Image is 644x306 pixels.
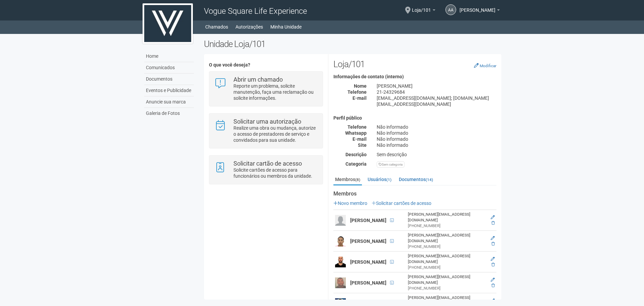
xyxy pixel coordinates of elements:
a: Abrir um chamado Reporte um problema, solicite manutenção, faça uma reclamação ou solicite inform... [214,77,317,101]
strong: Abrir um chamado [233,76,283,83]
div: Não informado [372,124,501,130]
div: [EMAIL_ADDRESS][DOMAIN_NAME]; [DOMAIN_NAME][EMAIL_ADDRESS][DOMAIN_NAME] [372,95,501,107]
img: user.png [335,215,346,226]
a: Solicitar cartões de acesso [372,201,431,206]
a: Excluir membro [491,242,495,246]
img: logo.jpg [143,3,193,44]
div: [PERSON_NAME][EMAIL_ADDRESS][DOMAIN_NAME] [408,253,484,265]
a: Galeria de Fotos [144,108,194,119]
div: [PERSON_NAME][EMAIL_ADDRESS][DOMAIN_NAME] [408,274,484,286]
strong: Descrição [345,152,367,157]
a: Autorizações [235,22,263,32]
a: Editar membro [491,215,495,220]
strong: Telefone [347,124,367,130]
a: Minha Unidade [270,22,302,32]
a: Solicitar uma autorização Realize uma obra ou mudança, autorize o acesso de prestadores de serviç... [214,119,317,143]
a: Solicitar cartão de acesso Solicite cartões de acesso para funcionários ou membros da unidade. [214,161,317,179]
strong: [PERSON_NAME] [350,280,386,286]
a: Editar membro [491,257,495,261]
strong: [PERSON_NAME] [350,218,386,223]
a: Comunicados [144,62,194,74]
div: [PERSON_NAME][EMAIL_ADDRESS][DOMAIN_NAME] [408,212,484,223]
div: [PERSON_NAME] [372,83,501,89]
div: [PERSON_NAME][EMAIL_ADDRESS][DOMAIN_NAME] [408,232,484,244]
span: Loja/101 [412,1,431,13]
strong: Membros [333,191,496,197]
h4: Informações de contato (interno) [333,74,496,79]
strong: Nome [354,83,367,89]
img: user.png [335,236,346,247]
strong: Site [358,142,367,148]
small: Modificar [480,63,496,68]
a: Membros(8) [333,174,362,185]
small: (14) [426,177,433,182]
div: Não informado [372,136,501,142]
img: user.png [335,257,346,267]
p: Realize uma obra ou mudança, autorize o acesso de prestadores de serviço e convidados para sua un... [233,125,318,143]
h4: Perfil público [333,116,496,121]
h4: O que você deseja? [209,62,323,68]
a: Editar membro [491,298,495,303]
a: Usuários(1) [366,174,393,184]
a: Editar membro [491,236,495,241]
strong: Categoria [345,161,367,167]
img: user.png [335,277,346,288]
strong: Solicitar cartão de acesso [233,160,302,167]
span: Vogue Square Life Experience [204,6,307,16]
a: Editar membro [491,277,495,282]
p: Reporte um problema, solicite manutenção, faça uma reclamação ou solicite informações. [233,83,318,101]
div: Não informado [372,142,501,148]
a: Excluir membro [491,221,495,225]
a: Documentos(14) [397,174,435,184]
p: Solicite cartões de acesso para funcionários ou membros da unidade. [233,167,318,179]
a: Excluir membro [491,283,495,288]
a: Home [144,51,194,62]
span: Antonio Adolpho Souza [460,1,495,13]
strong: Solicitar uma autorização [233,118,301,125]
small: (1) [386,177,391,182]
strong: [PERSON_NAME] [350,259,386,265]
a: Chamados [205,22,228,32]
div: [PHONE_NUMBER] [408,223,484,229]
div: [PHONE_NUMBER] [408,286,484,291]
a: Loja/101 [412,8,435,14]
h2: Unidade Loja/101 [204,39,501,49]
strong: [PERSON_NAME] [350,238,386,244]
a: AA [445,4,456,15]
small: (8) [355,177,360,182]
strong: Telefone [347,89,367,95]
a: Anuncie sua marca [144,96,194,108]
a: Novo membro [333,201,367,206]
a: Eventos e Publicidade [144,85,194,96]
strong: E-mail [353,95,367,101]
div: 21-24329684 [372,89,501,95]
div: Não informado [372,130,501,136]
a: Modificar [474,63,496,68]
a: [PERSON_NAME] [460,8,500,14]
div: Sem categoria [377,161,405,168]
strong: E-mail [353,136,367,142]
div: [PHONE_NUMBER] [408,265,484,270]
a: Documentos [144,74,194,85]
strong: Whatsapp [345,130,367,136]
h2: Loja/101 [333,59,496,69]
div: Sem descrição [372,151,501,158]
a: Excluir membro [491,262,495,267]
div: [PHONE_NUMBER] [408,244,484,250]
